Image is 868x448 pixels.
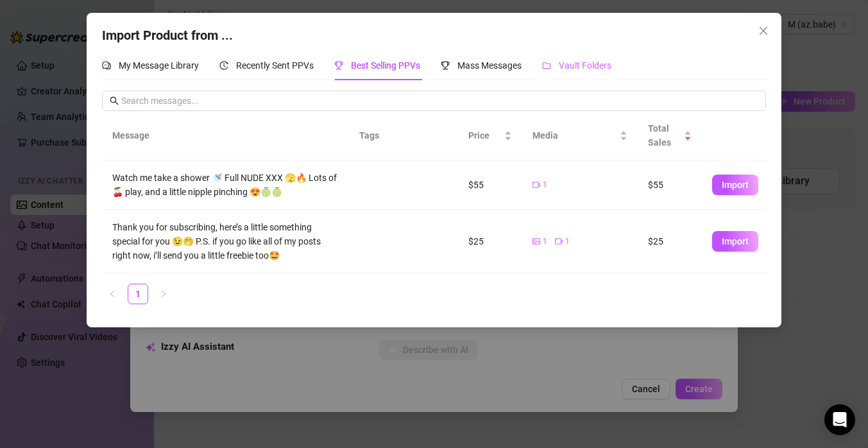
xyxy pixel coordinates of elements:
[638,160,702,210] td: $55
[712,231,758,252] button: Import
[468,128,502,142] span: Price
[648,121,681,150] span: Total Sales
[112,220,338,263] div: Thank you for subscribing, here’s a little something special for you 😉🤭 P.S. if you go like all o...
[112,171,338,199] div: Watch me take a shower 🚿 Full NUDE XXX 🫣🔥 Lots of 🍒 play, and a little nipple pinching 😍🍈🍈
[110,96,119,105] span: search
[522,111,638,160] th: Media
[565,236,570,248] span: 1
[349,111,426,160] th: Tags
[532,237,540,245] span: picture
[334,61,343,70] span: trophy
[543,236,547,248] span: 1
[532,181,540,189] span: video-camera
[824,404,855,435] div: Open Intercom Messenger
[108,290,116,298] span: left
[351,60,420,71] span: Best Selling PPVs
[236,60,314,71] span: Recently Sent PPVs
[638,210,702,273] td: $25
[219,61,228,70] span: history
[753,26,774,36] span: Close
[102,284,123,304] button: left
[722,180,749,190] span: Import
[542,61,551,70] span: folder
[119,60,199,71] span: My Message Library
[458,210,522,273] td: $25
[128,284,148,304] a: 1
[758,26,769,36] span: close
[102,284,123,304] li: Previous Page
[457,60,522,71] span: Mass Messages
[532,128,617,142] span: Media
[153,284,174,304] button: right
[160,290,167,298] span: right
[458,111,522,160] th: Price
[753,21,774,41] button: Close
[441,61,450,70] span: trophy
[121,94,758,108] input: Search messages...
[722,236,749,246] span: Import
[102,28,233,43] span: Import Product from ...
[712,175,758,195] button: Import
[638,111,702,160] th: Total Sales
[102,61,111,70] span: comment
[555,237,563,245] span: video-camera
[102,111,348,160] th: Message
[458,160,522,210] td: $55
[153,284,174,304] li: Next Page
[128,284,148,304] li: 1
[543,179,547,191] span: 1
[559,60,611,71] span: Vault Folders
